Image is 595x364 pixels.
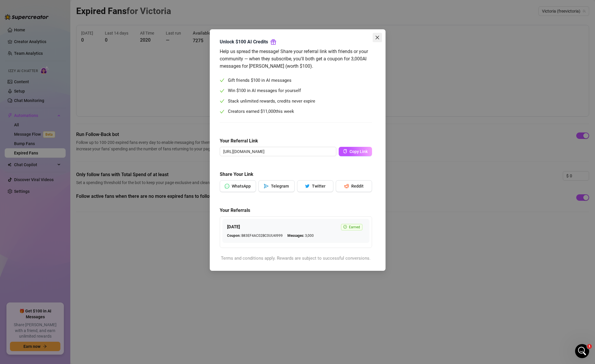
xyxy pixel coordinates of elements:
span: close [375,35,380,40]
button: Copy Link [339,147,372,156]
span: Earned [349,225,360,229]
button: Emoji picker [9,192,14,197]
span: check [220,89,224,93]
p: Active 10h ago [28,7,57,13]
span: 3,000 [287,233,314,239]
span: check [220,78,224,83]
h5: Your Referral Link [220,137,372,144]
img: Profile image for Ella [12,41,21,50]
span: copy [343,149,347,153]
button: Upload attachment [28,192,33,197]
span: 1 [587,344,592,349]
div: Help us spread the message! Share your referral link with friends or your community — when they s... [220,48,372,70]
h5: Share Your Link [220,171,372,178]
span: [PERSON_NAME] [26,43,58,48]
button: twitterTwitter [297,180,333,192]
span: check [220,109,224,114]
span: message [225,184,229,188]
span: Stack unlimited rewards, credits never expire [228,98,315,105]
strong: Messages: [287,234,304,238]
iframe: Intercom live chat [575,344,589,358]
button: Close [373,33,382,42]
button: Send a message… [100,190,110,199]
button: messageWhatsApp [220,180,256,192]
span: WhatsApp [232,184,251,188]
span: gift [270,39,276,45]
span: Gift friends $100 in AI messages [228,77,291,84]
button: sendTelegram [258,180,295,192]
span: Close [373,35,382,40]
span: check-circle [343,225,347,229]
div: Terms and conditions apply. Rewards are subject to successful conversions. [220,255,372,262]
button: Start recording [37,192,42,197]
button: Gif picker [18,192,23,197]
div: Profile image for Ella[PERSON_NAME]from 🌟 SupercreatorHi [PERSON_NAME],Welcome to Supercreator! S... [5,34,112,87]
span: send [264,184,269,188]
img: Profile image for Ella [17,3,26,13]
strong: [DATE] [227,224,240,229]
span: Copy Link [350,149,368,154]
span: Creators earned $ this week [228,108,294,115]
span: Telegram [271,184,289,188]
strong: Coupon: [227,234,241,238]
div: Hi [PERSON_NAME], Welcome to Supercreator! Since you joined through a friend’s referral, Here’s y... [12,55,105,141]
span: check [220,99,224,103]
span: reddit [344,184,349,188]
textarea: Message… [5,180,112,190]
span: Win $100 in AI messages for yourself [228,87,301,94]
div: Close [103,2,113,13]
h1: [PERSON_NAME] [28,3,67,7]
h5: Your Referrals [220,207,372,214]
span: Reddit [351,184,364,188]
span: Twitter [312,184,325,188]
div: Ella says… [5,34,112,94]
strong: Unlock $100 AI Credits [220,39,268,45]
button: Home [92,2,103,13]
button: redditReddit [336,180,372,192]
span: from 🌟 Supercreator [58,43,98,48]
span: twitter [305,184,310,188]
span: B83EF4AC02BC0UU4I999 [227,233,283,239]
button: go back [4,2,15,13]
